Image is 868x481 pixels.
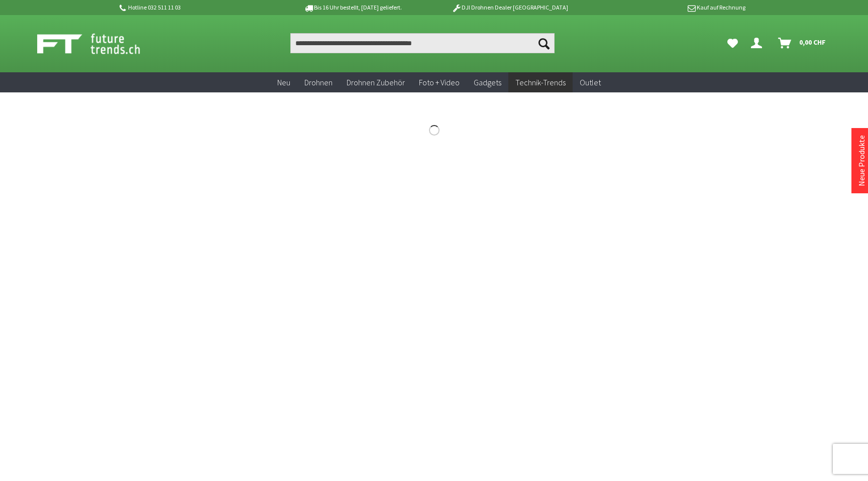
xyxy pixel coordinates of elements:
a: Drohnen [297,72,340,93]
a: Neue Produkte [856,135,866,186]
p: Bis 16 Uhr bestellt, [DATE] geliefert. [274,2,431,14]
input: Produkt, Marke, Kategorie, EAN, Artikelnummer… [290,33,555,53]
p: Kauf auf Rechnung [588,2,745,14]
a: Neu [270,72,297,93]
a: Technik-Trends [508,72,573,93]
a: Meine Favoriten [722,33,743,53]
button: Suchen [533,33,555,53]
span: Gadgets [474,77,501,87]
span: 0,00 CHF [799,34,826,50]
a: Warenkorb [774,33,831,53]
a: Drohnen Zubehör [340,72,412,93]
img: Shop Futuretrends - zur Startseite wechseln [37,31,162,56]
a: Outlet [573,72,608,93]
span: Drohnen Zubehör [347,77,405,87]
p: Hotline 032 511 11 03 [118,2,274,14]
span: Neu [277,77,290,87]
a: Gadgets [467,72,508,93]
a: Foto + Video [412,72,467,93]
span: Foto + Video [419,77,460,87]
p: DJI Drohnen Dealer [GEOGRAPHIC_DATA] [431,2,588,14]
span: Technik-Trends [515,77,566,87]
span: Outlet [580,77,601,87]
span: Drohnen [304,77,333,87]
a: Dein Konto [747,33,770,53]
